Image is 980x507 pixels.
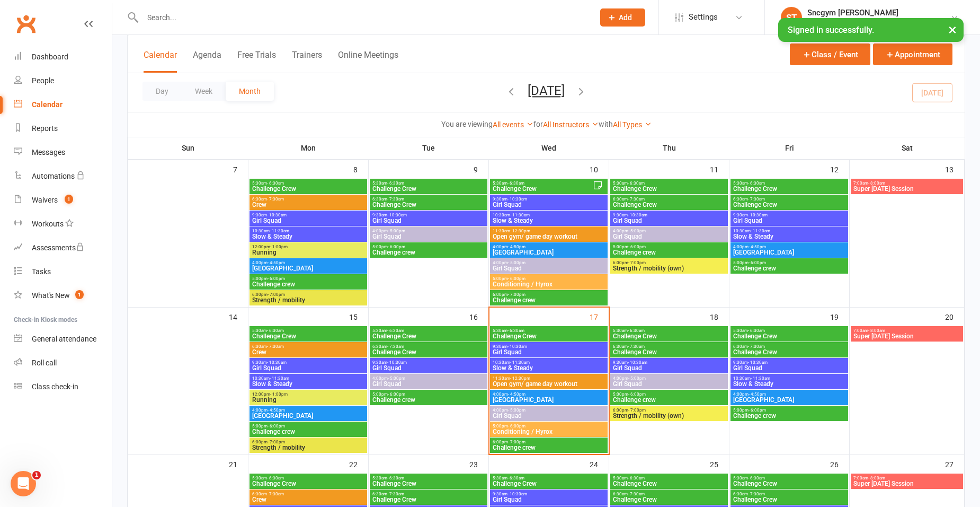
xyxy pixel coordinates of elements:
[749,244,766,249] span: - 4:50pm
[32,382,78,391] div: Class check-in
[387,360,407,365] span: - 10:30am
[387,344,404,349] span: - 7:30am
[372,229,485,233] span: 4:00pm
[612,365,726,371] span: Girl Squad
[492,297,605,303] span: Challenge crew
[252,365,365,371] span: Girl Squad
[248,137,369,159] th: Mon
[252,229,365,233] span: 10:30am
[492,392,605,397] span: 4:00pm
[252,202,365,208] span: Crew
[252,281,365,287] span: Challenge crew
[492,181,593,186] span: 5:30am
[32,220,64,228] div: Workouts
[252,181,365,186] span: 5:30am
[14,69,112,93] a: People
[628,229,646,233] span: - 5:00pm
[193,50,221,73] button: Agenda
[372,397,485,403] span: Challenge crew
[75,290,84,299] span: 1
[372,349,485,355] span: Challenge Crew
[781,7,802,28] div: ST
[612,360,726,365] span: 9:30am
[945,160,964,178] div: 13
[850,137,965,159] th: Sat
[733,333,846,339] span: Challenge Crew
[372,376,485,381] span: 4:00pm
[349,308,368,325] div: 15
[830,308,849,325] div: 19
[252,217,365,224] span: Girl Squad
[710,308,729,325] div: 18
[628,344,645,349] span: - 7:30am
[492,249,605,256] span: [GEOGRAPHIC_DATA]
[252,381,365,387] span: Slow & Steady
[252,244,365,249] span: 12:00pm
[492,202,605,208] span: Girl Squad
[492,444,605,451] span: Challenge crew
[252,392,365,397] span: 12:00pm
[508,244,525,249] span: - 4:50pm
[372,202,485,208] span: Challenge Crew
[369,137,489,159] th: Tue
[32,100,63,109] div: Calendar
[729,137,850,159] th: Fri
[32,335,96,343] div: General attendance
[372,186,485,192] span: Challenge Crew
[252,360,365,365] span: 9:30am
[252,297,365,303] span: Strength / mobility
[508,276,525,281] span: - 6:00pm
[749,392,766,397] span: - 4:50pm
[128,137,248,159] th: Sun
[252,344,365,349] span: 6:30am
[14,45,112,69] a: Dashboard
[507,344,527,349] span: - 10:30am
[508,424,525,429] span: - 6:00pm
[492,260,605,265] span: 4:00pm
[790,43,870,65] button: Class / Event
[492,186,593,192] span: Challenge Crew
[748,181,765,186] span: - 6:30am
[733,344,846,349] span: 6:30am
[252,397,365,403] span: Running
[590,455,609,473] div: 24
[252,349,365,355] span: Crew
[612,333,726,339] span: Challenge Crew
[733,265,846,272] span: Challenge crew
[612,344,726,349] span: 6:30am
[252,197,365,202] span: 6:30am
[14,212,112,236] a: Workouts
[32,243,84,252] div: Assessments
[268,260,285,265] span: - 4:50pm
[612,413,726,419] span: Strength / mobility (own)
[229,308,248,325] div: 14
[489,137,609,159] th: Wed
[612,244,726,249] span: 5:00pm
[268,292,285,297] span: - 7:00pm
[32,291,70,300] div: What's New
[372,217,485,224] span: Girl Squad
[372,233,485,240] span: Girl Squad
[270,244,288,249] span: - 1:00pm
[32,172,75,180] div: Automations
[14,284,112,308] a: What's New1
[492,424,605,429] span: 5:00pm
[492,365,605,371] span: Slow & Steady
[469,455,488,473] div: 23
[733,476,846,480] span: 5:30am
[868,328,885,333] span: - 8:00am
[612,229,726,233] span: 4:00pm
[372,381,485,387] span: Girl Squad
[267,476,284,480] span: - 6:30am
[733,202,846,208] span: Challenge Crew
[14,260,112,284] a: Tasks
[628,260,646,265] span: - 7:00pm
[492,217,605,224] span: Slow & Steady
[612,349,726,355] span: Challenge Crew
[292,50,322,73] button: Trainers
[441,120,493,128] strong: You are viewing
[733,229,846,233] span: 10:30am
[14,117,112,141] a: Reports
[612,249,726,256] span: Challenge crew
[619,13,632,22] span: Add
